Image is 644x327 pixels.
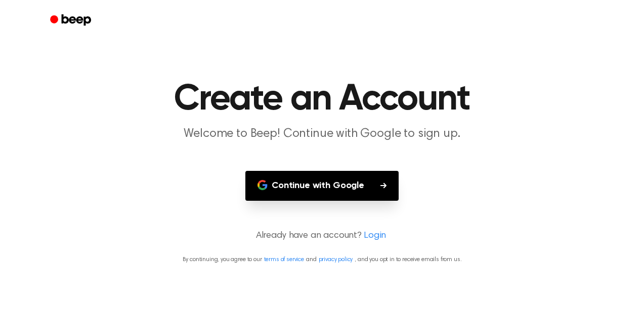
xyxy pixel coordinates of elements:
a: Beep [43,11,100,30]
p: By continuing, you agree to our and , and you opt in to receive emails from us. [12,255,632,264]
a: Login [364,229,386,243]
a: privacy policy [319,257,353,263]
h1: Create an Account [63,81,581,118]
p: Welcome to Beep! Continue with Google to sign up. [128,126,517,142]
button: Continue with Google [245,171,399,201]
a: terms of service [264,257,304,263]
p: Already have an account? [12,229,632,243]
